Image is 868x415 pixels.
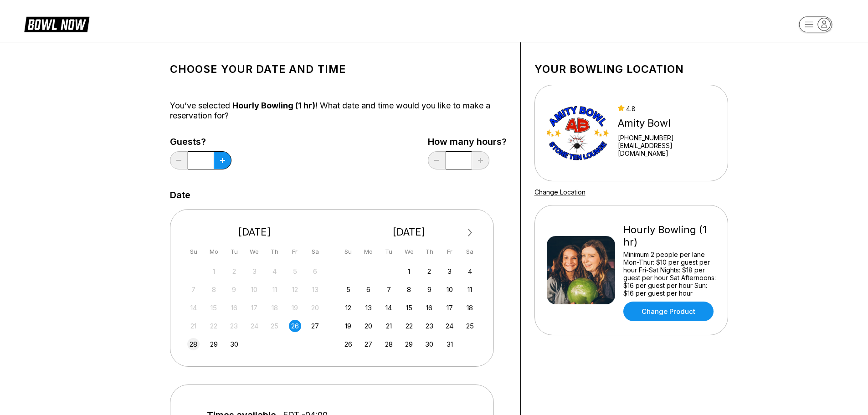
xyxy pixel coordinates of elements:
[289,265,301,277] div: Not available Friday, September 5th, 2025
[208,265,220,277] div: Not available Monday, September 1st, 2025
[208,320,220,332] div: Not available Monday, September 22nd, 2025
[423,283,436,296] div: Choose Thursday, October 9th, 2025
[248,246,261,258] div: We
[186,264,323,350] div: month 2025-09
[428,137,507,147] label: How many hours?
[423,302,436,314] div: Choose Thursday, October 16th, 2025
[623,251,716,297] div: Minimum 2 people per lane Mon-Thur: $10 per guest per hour Fri-Sat Nights: $18 per guest per hour...
[423,246,436,258] div: Th
[208,302,220,314] div: Not available Monday, September 15th, 2025
[383,302,395,314] div: Choose Tuesday, October 14th, 2025
[248,265,261,277] div: Not available Wednesday, September 3rd, 2025
[623,302,714,321] a: Change Product
[362,320,375,332] div: Choose Monday, October 20th, 2025
[362,283,375,296] div: Choose Monday, October 6th, 2025
[289,283,301,296] div: Not available Friday, September 12th, 2025
[464,302,476,314] div: Choose Saturday, October 18th, 2025
[289,302,301,314] div: Not available Friday, September 19th, 2025
[443,338,456,350] div: Choose Friday, October 31st, 2025
[618,142,715,157] a: [EMAIL_ADDRESS][DOMAIN_NAME]
[170,190,190,200] label: Date
[423,338,436,350] div: Choose Thursday, October 30th, 2025
[403,246,415,258] div: We
[362,338,375,350] div: Choose Monday, October 27th, 2025
[342,338,354,350] div: Choose Sunday, October 26th, 2025
[232,101,315,110] span: Hourly Bowling (1 hr)
[268,246,281,258] div: Th
[187,338,200,350] div: Choose Sunday, September 28th, 2025
[383,246,395,258] div: Tu
[403,265,415,277] div: Choose Wednesday, October 1st, 2025
[464,320,476,332] div: Choose Saturday, October 25th, 2025
[464,283,476,296] div: Choose Saturday, October 11th, 2025
[383,283,395,296] div: Choose Tuesday, October 7th, 2025
[342,246,354,258] div: Su
[187,320,200,332] div: Not available Sunday, September 21st, 2025
[248,302,261,314] div: Not available Wednesday, September 17th, 2025
[534,188,586,196] a: Change Location
[443,302,456,314] div: Choose Friday, October 17th, 2025
[383,338,395,350] div: Choose Tuesday, October 28th, 2025
[228,338,240,350] div: Choose Tuesday, September 30th, 2025
[170,137,231,147] label: Guests?
[443,320,456,332] div: Choose Friday, October 24th, 2025
[309,265,321,277] div: Not available Saturday, September 6th, 2025
[309,283,321,296] div: Not available Saturday, September 13th, 2025
[268,302,281,314] div: Not available Thursday, September 18th, 2025
[309,302,321,314] div: Not available Saturday, September 20th, 2025
[170,101,507,121] div: You’ve selected ! What date and time would you like to make a reservation for?
[228,320,240,332] div: Not available Tuesday, September 23rd, 2025
[618,117,715,129] div: Amity Bowl
[342,283,354,296] div: Choose Sunday, October 5th, 2025
[362,246,375,258] div: Mo
[618,134,715,142] div: [PHONE_NUMBER]
[403,283,415,296] div: Choose Wednesday, October 8th, 2025
[534,63,728,76] h1: Your bowling location
[289,246,301,258] div: Fr
[423,320,436,332] div: Choose Thursday, October 23rd, 2025
[423,265,436,277] div: Choose Thursday, October 2nd, 2025
[403,338,415,350] div: Choose Wednesday, October 29th, 2025
[403,320,415,332] div: Choose Wednesday, October 22nd, 2025
[208,338,220,350] div: Choose Monday, September 29th, 2025
[342,302,354,314] div: Choose Sunday, October 12th, 2025
[547,99,610,167] img: Amity Bowl
[443,283,456,296] div: Choose Friday, October 10th, 2025
[623,224,716,248] div: Hourly Bowling (1 hr)
[362,302,375,314] div: Choose Monday, October 13th, 2025
[187,302,200,314] div: Not available Sunday, September 14th, 2025
[383,320,395,332] div: Choose Tuesday, October 21st, 2025
[403,302,415,314] div: Choose Wednesday, October 15th, 2025
[618,105,715,113] div: 4.8
[170,63,507,76] h1: Choose your Date and time
[228,246,240,258] div: Tu
[309,246,321,258] div: Sa
[228,283,240,296] div: Not available Tuesday, September 9th, 2025
[228,265,240,277] div: Not available Tuesday, September 2nd, 2025
[184,226,325,238] div: [DATE]
[268,265,281,277] div: Not available Thursday, September 4th, 2025
[443,265,456,277] div: Choose Friday, October 3rd, 2025
[547,236,615,304] img: Hourly Bowling (1 hr)
[268,283,281,296] div: Not available Thursday, September 11th, 2025
[268,320,281,332] div: Not available Thursday, September 25th, 2025
[339,226,480,238] div: [DATE]
[248,283,261,296] div: Not available Wednesday, September 10th, 2025
[464,265,476,277] div: Choose Saturday, October 4th, 2025
[289,320,301,332] div: Choose Friday, September 26th, 2025
[443,246,456,258] div: Fr
[463,225,478,240] button: Next Month
[187,283,200,296] div: Not available Sunday, September 7th, 2025
[342,320,354,332] div: Choose Sunday, October 19th, 2025
[208,246,220,258] div: Mo
[248,320,261,332] div: Not available Wednesday, September 24th, 2025
[187,246,200,258] div: Su
[341,264,478,350] div: month 2025-10
[208,283,220,296] div: Not available Monday, September 8th, 2025
[464,246,476,258] div: Sa
[228,302,240,314] div: Not available Tuesday, September 16th, 2025
[309,320,321,332] div: Choose Saturday, September 27th, 2025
